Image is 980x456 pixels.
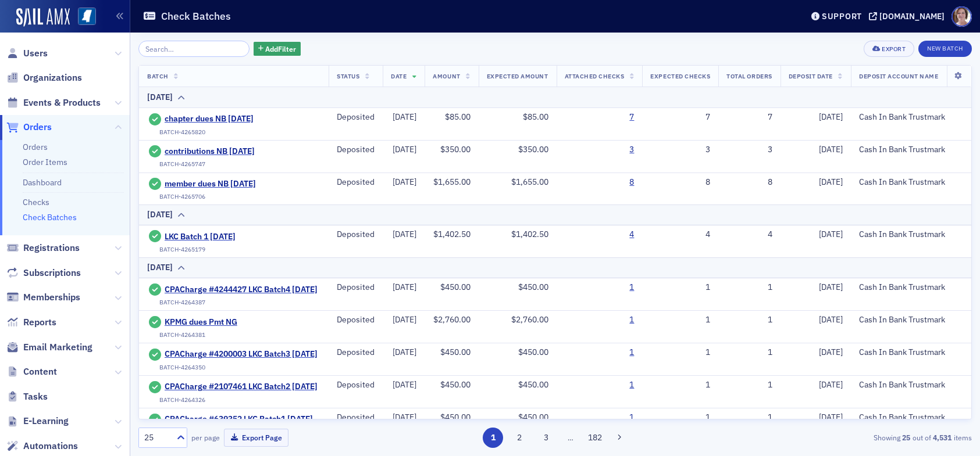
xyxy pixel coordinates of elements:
[440,347,471,357] span: $450.00
[629,412,634,423] a: 1
[78,8,96,26] img: SailAMX
[23,291,80,304] span: Memberships
[483,428,503,448] button: 1
[6,316,56,329] a: Reports
[337,72,359,80] span: Status
[650,282,710,293] div: 1
[337,347,375,358] div: Deposited
[702,432,972,443] div: Showing out of items
[393,112,416,122] span: [DATE]
[23,142,48,152] a: Orders
[445,112,471,122] span: $85.00
[165,349,318,360] span: CPACharge #4200003 LKC Batch3 [DATE]
[819,347,843,357] span: [DATE]
[565,72,625,80] span: Attached Checks
[629,112,634,123] a: 7
[650,177,710,188] div: 8
[726,412,772,423] div: 1
[147,261,173,274] div: [DATE]
[23,197,49,207] a: Checks
[433,72,460,80] span: Amount
[23,242,80,254] span: Registrations
[191,432,220,443] label: per page
[726,380,772,390] div: 1
[518,347,548,357] span: $450.00
[165,317,270,328] a: KPMG dues Pmt NG
[726,315,772,325] div: 1
[511,177,548,187] span: $1,655.00
[159,299,205,306] div: BATCH-4264387
[819,177,843,187] span: [DATE]
[562,432,579,443] span: …
[6,291,80,304] a: Memberships
[16,8,70,27] img: SailAMX
[900,432,913,443] strong: 25
[165,414,313,425] a: CPACharge #639352 LKC Batch1 [DATE]
[337,112,375,123] div: Deposited
[726,112,772,123] div: 7
[726,72,772,80] span: Total Orders
[869,12,949,20] button: [DOMAIN_NAME]
[6,121,52,134] a: Orders
[23,341,92,354] span: Email Marketing
[254,42,301,56] button: AddFilter
[6,47,48,60] a: Users
[726,145,772,155] div: 3
[650,72,710,80] span: Expected Checks
[509,428,530,448] button: 2
[393,379,416,390] span: [DATE]
[6,440,78,453] a: Automations
[337,380,375,390] div: Deposited
[393,177,416,187] span: [DATE]
[23,71,82,84] span: Organizations
[859,145,963,155] div: Cash In Bank Trustmark
[165,179,270,189] a: member dues NB [DATE]
[650,112,710,123] div: 7
[585,428,605,448] button: 182
[650,315,710,325] div: 1
[23,316,56,329] span: Reports
[23,365,57,378] span: Content
[819,412,843,422] span: [DATE]
[859,315,963,325] div: Cash In Bank Trustmark
[6,415,69,428] a: E-Learning
[629,145,634,155] a: 3
[629,177,634,188] a: 8
[864,41,914,57] button: Export
[859,347,963,358] div: Cash In Bank Trustmark
[23,267,81,279] span: Subscriptions
[518,144,548,155] span: $350.00
[159,160,205,168] div: BATCH-4265747
[159,246,205,253] div: BATCH-4265179
[789,72,833,80] span: Deposit Date
[159,193,205,200] div: BATCH-4265706
[859,412,963,423] div: Cash In Bank Trustmark
[165,146,270,157] a: contributions NB [DATE]
[819,282,843,292] span: [DATE]
[523,112,548,122] span: $85.00
[337,145,375,155] div: Deposited
[165,285,318,295] a: CPACharge #4244427 LKC Batch4 [DATE]
[159,364,205,371] div: BATCH-4264350
[433,314,471,325] span: $2,760.00
[147,209,173,221] div: [DATE]
[165,232,270,242] a: LKC Batch 1 [DATE]
[337,315,375,325] div: Deposited
[337,412,375,423] div: Deposited
[165,114,270,124] span: chapter dues NB [DATE]
[144,432,170,444] div: 25
[629,282,634,293] a: 1
[6,242,80,254] a: Registrations
[859,380,963,390] div: Cash In Bank Trustmark
[650,380,710,390] div: 1
[518,379,548,390] span: $450.00
[629,347,634,358] a: 1
[819,144,843,155] span: [DATE]
[918,41,972,57] button: New Batch
[23,121,52,134] span: Orders
[487,72,548,80] span: Expected Amount
[629,229,634,240] a: 4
